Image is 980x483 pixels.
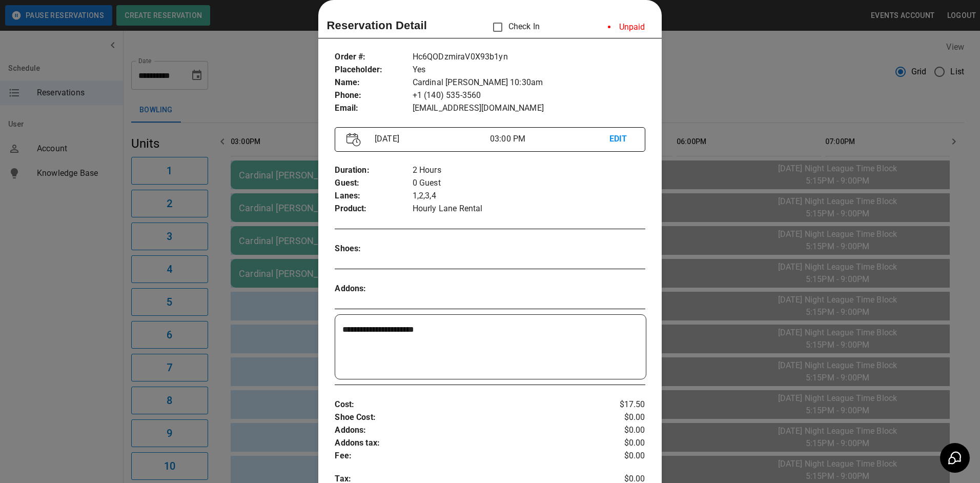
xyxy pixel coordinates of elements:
p: $0.00 [594,411,645,424]
p: $17.50 [594,398,645,411]
p: Reservation Detail [326,17,427,34]
p: 1,2,3,4 [413,190,645,203]
p: Order # : [335,51,412,64]
p: Phone : [335,89,412,102]
p: Check In [487,16,540,38]
p: +1 (140) 535-3560 [413,89,645,102]
p: Addons tax : [335,437,593,450]
p: Placeholder : [335,64,412,76]
p: 2 Hours [413,164,645,177]
p: Addons : [335,283,412,295]
p: [DATE] [371,133,490,145]
p: Shoes : [335,243,412,255]
p: Cost : [335,398,593,411]
p: Hourly Lane Rental [413,203,645,215]
p: $0.00 [594,437,645,450]
p: [EMAIL_ADDRESS][DOMAIN_NAME] [413,102,645,115]
li: Unpaid [600,17,654,37]
p: Yes [413,64,645,76]
p: 0 Guest [413,177,645,190]
p: Cardinal [PERSON_NAME] 10:30am [413,76,645,89]
p: EDIT [609,133,634,146]
p: Guest : [335,177,412,190]
p: Lanes : [335,190,412,203]
p: Addons : [335,424,593,437]
p: $0.00 [594,450,645,462]
p: Product : [335,203,412,215]
p: $0.00 [594,424,645,437]
p: Email : [335,102,412,115]
img: Vector [346,133,361,147]
p: Hc6QODzmiraV0X93b1yn [413,51,645,64]
p: Fee : [335,450,593,462]
p: Name : [335,76,412,89]
p: 03:00 PM [490,133,609,145]
p: Shoe Cost : [335,411,593,424]
p: Duration : [335,164,412,177]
